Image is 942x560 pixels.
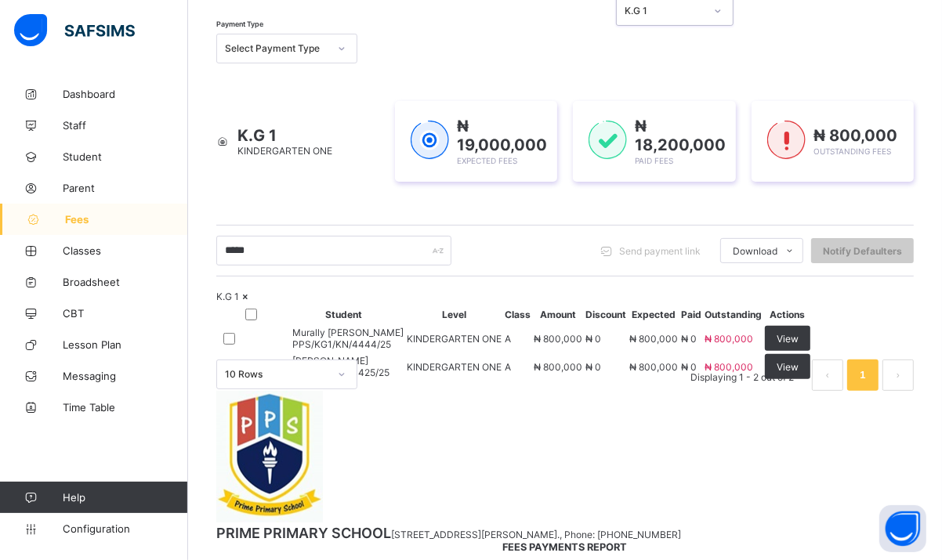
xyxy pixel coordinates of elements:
li: 1 [847,359,879,391]
div: K.G 1 [625,5,705,17]
span: FEES PAYMENTS REPORT [503,541,628,553]
span: Student [63,150,188,163]
span: Payment Type [216,20,263,28]
span: ₦ 18,200,000 [635,117,726,154]
span: ₦ 800,000 [705,333,753,345]
th: Outstanding [704,305,763,323]
span: ₦ 0 [585,333,601,345]
img: safsims [14,14,135,47]
span: Fees [65,213,188,226]
img: expected-1.03dd87d44185fb6c27cc9b2570c10499.svg [411,121,449,160]
span: Configuration [63,522,187,535]
button: prev page [812,359,843,391]
span: Help [63,491,187,504]
span: Time Table [63,401,188,414]
span: Outstanding Fees [813,146,891,156]
span: View [777,361,799,373]
span: ₦ 800,000 [813,126,897,145]
th: Class [504,305,531,323]
span: KINDERGARTEN ONE [237,145,332,157]
span: Lesson Plan [63,338,188,351]
span: View [777,333,799,345]
li: Displaying 1 - 2 out of 2 [679,359,806,391]
span: ₦ 0 [681,333,697,345]
span: PPS/KG1/KN/4444/25 [292,338,391,350]
img: paid-1.3eb1404cbcb1d3b736510a26bbfa3ccb.svg [589,121,627,160]
li: 上一页 [812,359,843,391]
span: Send payment link [619,245,701,257]
span: Messaging [63,370,188,382]
span: ₦ 800,000 [629,333,678,345]
div: Select Payment Type [225,43,328,55]
button: next page [882,359,914,391]
th: Student [284,305,404,323]
th: Amount [533,305,583,323]
span: Broadsheet [63,276,188,288]
span: CBT [63,307,188,320]
span: K.G 1 [237,126,332,145]
span: Notify Defaulters [823,245,902,257]
span: PRIME PRIMARY SCHOOL [216,525,391,541]
span: KINDERGARTEN ONE [407,333,502,345]
span: ₦ 19,000,000 [457,117,547,154]
img: primeprimary.png [216,391,323,522]
span: [STREET_ADDRESS][PERSON_NAME]. , Phone: [PHONE_NUMBER] [391,529,681,540]
span: Parent [63,182,188,194]
div: 10 Rows [225,369,328,381]
span: Paid Fees [635,156,673,165]
span: Dashboard [63,88,188,100]
span: A [505,333,511,345]
th: Discount [585,305,627,323]
a: 1 [855,365,870,385]
button: Open asap [879,505,926,552]
span: Classes [63,244,188,257]
th: Paid [680,305,702,323]
span: [PERSON_NAME] [292,355,389,367]
li: 下一页 [882,359,914,391]
span: Staff [63,119,188,132]
span: Download [733,245,777,257]
th: Actions [764,305,811,323]
span: ₦ 800,000 [534,333,582,345]
img: outstanding-1.146d663e52f09953f639664a84e30106.svg [767,121,806,160]
span: Murally [PERSON_NAME] [292,327,404,338]
th: Expected [629,305,679,323]
span: Expected Fees [457,156,517,165]
span: K.G 1 [216,291,239,302]
th: Level [406,305,502,323]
